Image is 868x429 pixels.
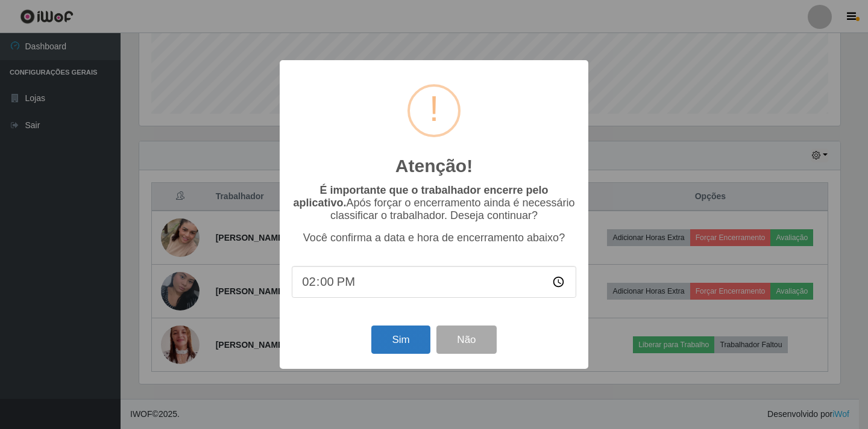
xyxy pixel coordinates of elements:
[395,155,473,177] h2: Atenção!
[293,184,548,209] b: É importante que o trabalhador encerre pelo aplicativo.
[371,326,430,354] button: Sim
[292,184,576,222] p: Após forçar o encerramento ainda é necessário classificar o trabalhador. Deseja continuar?
[436,326,496,354] button: Não
[292,232,576,244] p: Você confirma a data e hora de encerramento abaixo?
